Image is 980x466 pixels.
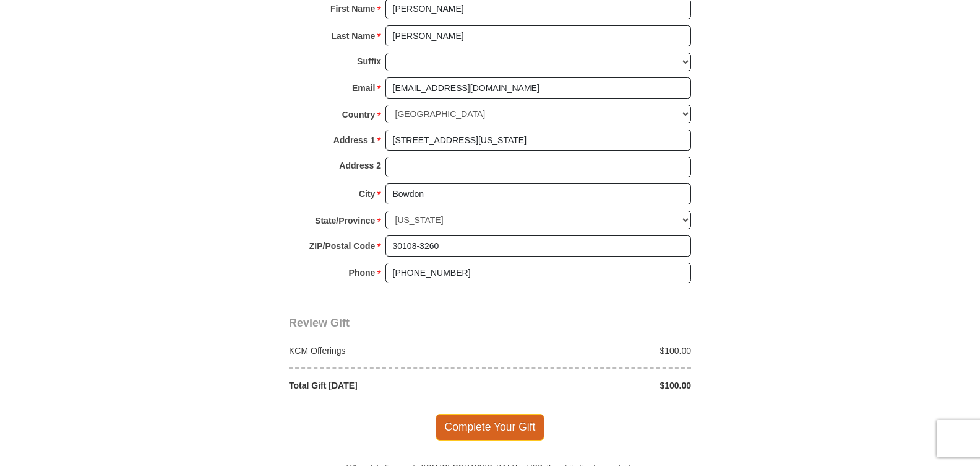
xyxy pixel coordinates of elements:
strong: Address 2 [339,157,381,174]
div: $100.00 [490,379,698,392]
strong: State/Province [315,212,375,229]
div: KCM Offerings [283,345,491,357]
strong: Phone [349,264,376,281]
strong: Last Name [332,27,376,45]
span: Review Gift [289,317,350,329]
strong: Address 1 [333,131,376,149]
div: $100.00 [490,345,698,357]
span: Complete Your Gift [436,414,545,440]
strong: City [359,185,375,203]
strong: Email [352,79,375,97]
strong: Suffix [357,53,381,70]
strong: ZIP/Postal Code [309,237,376,255]
strong: Country [342,106,376,123]
div: Total Gift [DATE] [283,379,491,392]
